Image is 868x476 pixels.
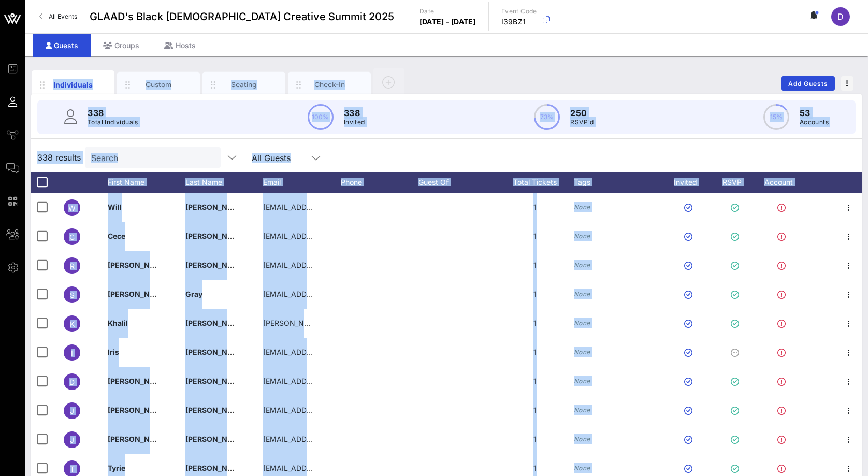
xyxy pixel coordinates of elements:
p: Event Code [501,6,537,17]
span: [PERSON_NAME] [108,377,169,385]
span: D [69,378,75,386]
div: D [831,7,850,26]
span: [EMAIL_ADDRESS][DOMAIN_NAME] [263,348,388,356]
div: Hosts [152,34,208,57]
i: None [574,464,590,472]
span: [EMAIL_ADDRESS][PERSON_NAME][DOMAIN_NAME] [263,464,447,472]
div: Invited [662,172,719,193]
p: Total Individuals [88,117,138,127]
span: [PERSON_NAME] [108,406,169,414]
span: [PERSON_NAME] [185,261,247,269]
span: W [68,204,76,212]
span: [PERSON_NAME] [185,232,247,240]
span: [PERSON_NAME] [185,319,247,327]
i: None [574,406,590,414]
span: [EMAIL_ADDRESS][DOMAIN_NAME] [263,406,388,414]
span: [PERSON_NAME] [185,435,247,443]
p: Date [419,6,476,17]
div: Phone [341,172,418,193]
span: C [69,233,75,241]
div: 1 [496,309,574,338]
div: 1 [496,425,574,454]
span: Gray [185,290,202,298]
div: 1 [496,222,574,251]
div: Check-In [307,80,353,90]
div: 1 [496,338,574,367]
i: None [574,377,590,385]
i: None [574,435,590,443]
span: J [70,407,74,415]
span: [EMAIL_ADDRESS][DOMAIN_NAME] [263,377,388,385]
i: None [574,319,590,327]
span: [EMAIL_ADDRESS][DOMAIN_NAME] [263,290,388,298]
i: None [574,261,590,269]
span: [PERSON_NAME] [185,406,247,414]
div: 1 [496,193,574,222]
div: First Name [108,172,185,193]
span: Will [108,203,122,211]
span: S [70,291,75,299]
div: RSVP [719,172,755,193]
span: [EMAIL_ADDRESS][DOMAIN_NAME] [263,232,388,240]
span: All Events [49,12,77,20]
div: 1 [496,251,574,280]
div: Guest Of [418,172,496,193]
span: I [71,349,73,357]
div: Custom [136,80,182,90]
i: None [574,232,590,240]
p: 338 [344,107,365,119]
span: 338 results [37,151,81,164]
p: 250 [570,107,594,119]
span: T [70,465,75,473]
p: Accounts [800,117,829,127]
span: Iris [108,348,119,356]
span: J [70,436,74,444]
i: None [574,348,590,356]
span: Tyrie [108,464,125,472]
div: Account [755,172,812,193]
span: [EMAIL_ADDRESS][DOMAIN_NAME] [263,203,388,211]
span: [PERSON_NAME] [185,377,247,385]
span: Khalil [108,319,128,327]
span: [PERSON_NAME] [108,261,169,269]
span: [PERSON_NAME] [185,348,247,356]
div: Guests [33,34,91,57]
div: 1 [496,280,574,309]
span: K [70,320,75,328]
span: [EMAIL_ADDRESS][DOMAIN_NAME] [263,435,388,443]
p: [DATE] - [DATE] [419,17,476,27]
span: R [70,262,75,270]
p: I39BZ1 [501,17,537,27]
div: Last Name [185,172,263,193]
span: D [837,11,844,22]
a: All Events [33,8,83,25]
p: RSVP`d [570,117,594,127]
p: 53 [800,107,829,119]
div: Groups [91,34,152,57]
span: [PERSON_NAME] [108,435,169,443]
div: Tags [574,172,662,193]
span: [EMAIL_ADDRESS][DOMAIN_NAME] [263,261,388,269]
p: 338 [88,107,138,119]
div: Individuals [50,79,96,90]
div: All Guests [245,147,328,168]
i: None [574,203,590,211]
span: Cece [108,232,125,240]
div: 1 [496,367,574,396]
button: Add Guests [781,76,835,91]
span: [PERSON_NAME] [185,464,247,472]
div: 1 [496,396,574,425]
span: [PERSON_NAME] [108,290,169,298]
span: [PERSON_NAME] [185,203,247,211]
div: Email [263,172,341,193]
div: All Guests [252,153,291,163]
span: Add Guests [788,80,829,88]
span: [PERSON_NAME][EMAIL_ADDRESS][DOMAIN_NAME] [263,319,447,327]
p: Invited [344,117,365,127]
div: Seating [221,80,267,90]
span: GLAAD's Black [DEMOGRAPHIC_DATA] Creative Summit 2025 [90,9,394,24]
div: Total Tickets [496,172,574,193]
i: None [574,290,590,298]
